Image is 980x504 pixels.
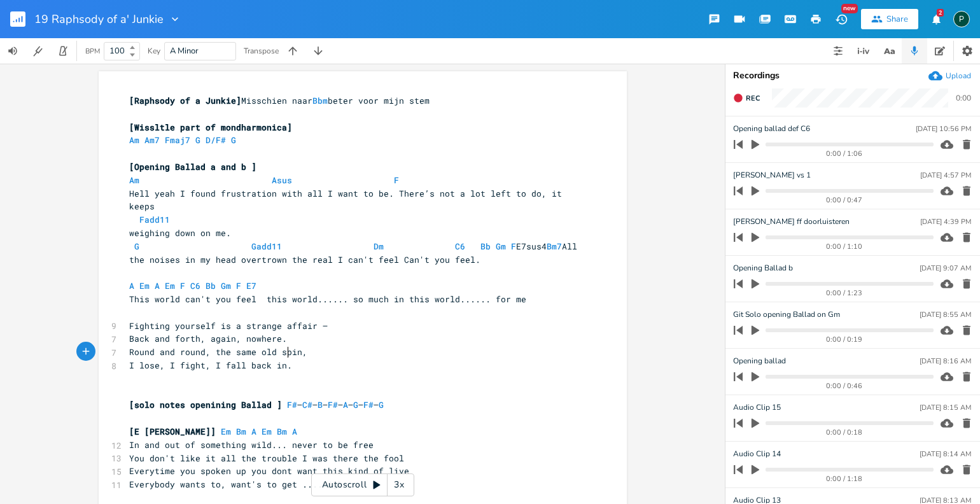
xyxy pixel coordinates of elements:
span: A [292,426,297,437]
span: F# [287,399,297,410]
span: A [155,280,160,291]
span: Em [139,280,150,291]
span: Opening Ballad b [733,262,793,274]
span: C6 [190,280,200,291]
div: [DATE] 8:15 AM [920,404,971,411]
span: Gadd11 [251,241,282,252]
span: Round and round, the same old spin, [129,346,307,358]
span: Gm [496,241,506,252]
div: Autoscroll [311,473,414,496]
span: Misschien naar beter voor mijn stem [129,95,430,106]
span: Back and forth, again, nowhere. [129,333,287,344]
span: Bb [206,280,216,291]
div: [DATE] 8:55 AM [920,311,971,318]
span: F [511,241,516,252]
span: [Raphsody of a Junkie] [129,95,241,106]
span: Opening ballad def C6 [733,123,810,135]
span: Em [165,280,175,291]
span: You don't like it all the trouble I was there the fool [129,452,404,464]
span: [solo notes openining Ballad ] [129,399,282,410]
span: C# [302,399,312,410]
span: Dm [374,241,384,252]
span: G [353,399,358,410]
span: Em [262,426,272,437]
span: – – – – – – – [129,399,384,410]
span: Asus [272,174,292,186]
div: [DATE] 4:57 PM [920,172,971,179]
div: 0:00 / 0:46 [755,382,934,389]
span: A [129,280,134,291]
span: [PERSON_NAME] ff doorluisteren [733,216,850,228]
span: Bm [277,426,287,437]
div: Key [148,47,160,55]
span: E7 [246,280,256,291]
div: [DATE] 9:07 AM [920,265,971,272]
div: Piepo [953,11,970,27]
div: 0:00 [956,94,971,102]
span: [Wissltle part of mondharmonica] [129,122,292,133]
div: BPM [85,48,100,55]
button: New [829,8,854,31]
div: 0:00 / 1:23 [755,290,934,297]
span: Git Solo opening Ballad on Gm [733,309,840,321]
span: Opening ballad [733,355,786,367]
span: D/F# [206,134,226,146]
span: I lose, I fight, I fall back in. [129,360,292,371]
div: 0:00 / 1:10 [755,243,934,250]
span: F# [328,399,338,410]
span: Gm [221,280,231,291]
span: C6 [455,241,465,252]
div: [DATE] 8:14 AM [920,451,971,458]
span: This world can't you feel this world...... so much in this world...... for me [129,293,526,305]
span: A [343,399,348,410]
span: Am [129,134,139,146]
span: Everytime you spoken up you dont want this kind of live [129,465,409,477]
span: Audio Clip 15 [733,402,781,414]
span: Fighting yourself is a strange affair — [129,320,328,332]
span: G [134,241,139,252]
div: Transpose [244,47,279,55]
button: Upload [928,69,971,83]
span: A Minor [170,45,199,57]
span: In and out of something wild... never to be free [129,439,374,451]
div: Upload [946,71,971,81]
span: G [195,134,200,146]
button: 2 [923,8,949,31]
span: Fmaj7 [165,134,190,146]
span: Audio Clip 14 [733,448,781,460]
span: Bbm [312,95,328,106]
div: Share [886,13,908,25]
span: F# [363,399,374,410]
span: Am [129,174,139,186]
span: Bm7 [547,241,562,252]
span: 19 Raphsody of a' Junkie [34,13,164,25]
span: Hell yeah I found frustration with all I want to be. There’s not a lot left to do, it keeps [129,188,567,213]
div: [DATE] 8:16 AM [920,358,971,365]
span: F [180,280,185,291]
button: P [953,4,970,34]
button: Rec [728,88,765,108]
span: G [379,399,384,410]
span: Rec [746,94,760,103]
div: 3x [388,473,410,496]
span: [Opening Ballad a and b ] [129,161,256,172]
span: F [394,174,399,186]
div: 0:00 / 1:06 [755,150,934,157]
div: [DATE] 4:39 PM [920,218,971,225]
div: 0:00 / 1:18 [755,475,934,482]
div: Recordings [733,71,972,80]
span: B [318,399,323,410]
span: Everybody wants to, want's to get ....High [129,479,343,490]
div: New [841,4,858,13]
span: G [231,134,236,146]
div: [DATE] 8:13 AM [920,497,971,504]
span: E7sus4 All the noises in my head overtrown the real I can't feel Can't you feel. [129,241,582,265]
span: weighing down on me. [129,227,231,239]
div: [DATE] 10:56 PM [916,125,971,132]
span: Bb [480,241,491,252]
button: Share [861,9,918,29]
span: Am7 [144,134,160,146]
div: 0:00 / 0:47 [755,197,934,204]
span: [E [PERSON_NAME]] [129,426,216,437]
div: 0:00 / 0:18 [755,429,934,436]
